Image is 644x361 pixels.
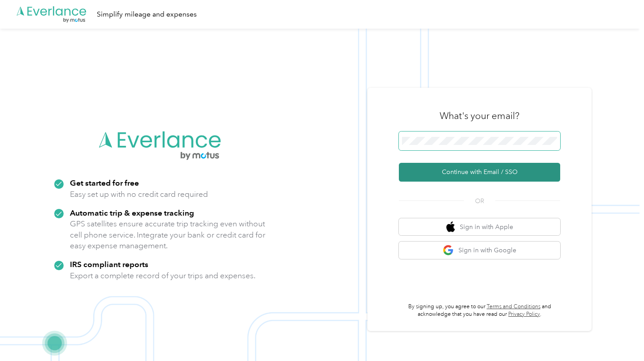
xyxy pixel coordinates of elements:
[399,242,560,259] button: google logoSign in with Google
[399,218,560,236] button: apple logoSign in with Apple
[508,311,540,318] a: Privacy Policy
[70,208,194,217] strong: Automatic trip & expense tracking
[70,259,148,269] strong: IRS compliant reports
[443,245,454,256] img: google logo
[399,163,560,182] button: Continue with Email / SSO
[446,221,455,233] img: apple logo
[70,178,139,187] strong: Get started for free
[487,303,540,310] a: Terms and Conditions
[70,218,266,251] p: GPS satellites ensure accurate trip tracking even without cell phone service. Integrate your bank...
[399,303,560,319] p: By signing up, you agree to our and acknowledge that you have read our .
[70,270,255,281] p: Export a complete record of your trips and expenses.
[70,189,208,200] p: Easy set up with no credit card required
[440,110,519,122] h3: What's your email?
[97,9,197,20] div: Simplify mileage and expenses
[464,196,495,206] span: OR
